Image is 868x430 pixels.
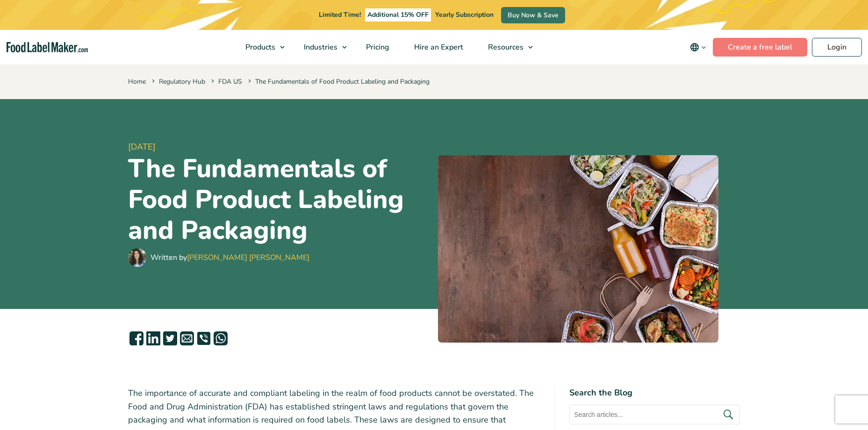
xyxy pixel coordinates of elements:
span: Yearly Subscription [435,10,494,19]
a: Login [812,38,862,57]
span: The Fundamentals of Food Product Labeling and Packaging [246,77,430,86]
span: Limited Time! [319,10,361,19]
a: Resources [476,30,538,64]
a: Home [128,77,146,86]
h4: Search the Blog [569,387,740,399]
a: FDA US [218,77,242,86]
div: Written by [151,252,309,263]
span: Products [243,42,276,52]
span: [DATE] [128,141,430,153]
img: Maria Abi Hanna - Food Label Maker [128,248,147,267]
a: Hire an Expert [402,30,473,64]
a: Industries [292,30,352,64]
a: Pricing [354,30,400,64]
a: [PERSON_NAME] [PERSON_NAME] [187,252,309,263]
span: Additional 15% OFF [365,8,431,21]
span: Industries [301,42,338,52]
input: Search articles... [569,405,740,424]
span: Pricing [363,42,390,52]
a: Buy Now & Save [501,7,565,23]
a: Regulatory Hub [159,77,205,86]
span: Resources [485,42,524,52]
span: Hire an Expert [411,42,464,52]
h1: The Fundamentals of Food Product Labeling and Packaging [128,153,430,246]
a: Create a free label [713,38,807,57]
a: Products [233,30,289,64]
